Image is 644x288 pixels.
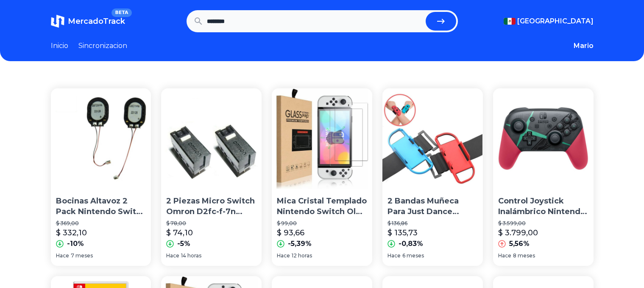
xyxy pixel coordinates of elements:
img: 2 Piezas Micro Switch Omron D2fc-f-7n Mouse Logitech, Razer [161,88,262,189]
img: 2 Bandas Muñeca Para Just Dance Controlador Nintendo Switch [382,88,483,189]
p: $ 135,73 [388,227,418,239]
p: $ 74,10 [166,227,193,239]
img: Mexico [504,18,516,25]
p: 5,56% [509,239,530,249]
img: MercadoTrack [51,14,64,28]
span: 14 horas [181,252,201,259]
a: Sincronizacion [78,41,127,51]
span: 8 meses [513,252,535,259]
p: $ 93,66 [277,227,304,239]
a: Bocinas Altavoz 2 Pack Nintendo Switch OriginalBocinas Altavoz 2 Pack Nintendo Switch Original$ 3... [51,88,151,266]
span: 12 horas [292,252,312,259]
p: $ 99,00 [277,220,367,227]
button: [GEOGRAPHIC_DATA] [504,16,594,26]
p: 2 Piezas Micro Switch Omron D2fc-f-7n Mouse Logitech, Razer [166,196,256,217]
span: [GEOGRAPHIC_DATA] [517,16,594,26]
p: $ 3.599,00 [498,220,588,227]
a: 2 Bandas Muñeca Para Just Dance Controlador Nintendo Switch2 Bandas Muñeca Para Just Dance Contro... [382,88,483,266]
img: Control Joystick Inalámbrico Nintendo Switch Pro Controller Japon Xenoblade Chronicles 2 [493,88,594,189]
img: Mica Cristal Templado Nintendo Switch Oled 2021, 2 Unidades [272,88,372,189]
a: 2 Piezas Micro Switch Omron D2fc-f-7n Mouse Logitech, Razer2 Piezas Micro Switch Omron D2fc-f-7n ... [161,88,262,266]
span: Hace [277,252,290,259]
span: Hace [56,252,69,259]
button: Mario [574,41,594,51]
p: $ 3.799,00 [498,227,538,239]
span: Hace [166,252,179,259]
p: $ 369,00 [56,220,146,227]
span: MercadoTrack [68,17,125,26]
p: -0,83% [399,239,423,249]
span: 6 meses [402,252,424,259]
p: -5% [177,239,190,249]
p: $ 332,10 [56,227,87,239]
p: Mica Cristal Templado Nintendo Switch Oled 2021, 2 Unidades [277,196,367,217]
a: MercadoTrackBETA [51,14,125,28]
p: -5,39% [288,239,312,249]
p: 2 Bandas Muñeca Para Just Dance Controlador Nintendo Switch [388,196,478,217]
a: Mica Cristal Templado Nintendo Switch Oled 2021, 2 UnidadesMica Cristal Templado Nintendo Switch ... [272,88,372,266]
p: Bocinas Altavoz 2 Pack Nintendo Switch Original [56,196,146,217]
span: Hace [498,252,511,259]
p: -10% [67,239,84,249]
img: Bocinas Altavoz 2 Pack Nintendo Switch Original [51,88,151,189]
span: Hace [388,252,401,259]
p: $ 78,00 [166,220,256,227]
a: Control Joystick Inalámbrico Nintendo Switch Pro Controller Japon Xenoblade Chronicles 2Control J... [493,88,594,266]
span: 7 meses [71,252,93,259]
a: Inicio [51,41,68,51]
span: BETA [112,8,131,17]
p: Control Joystick Inalámbrico Nintendo Switch Pro Controller Japon Xenoblade Chronicles 2 [498,196,588,217]
p: $ 136,86 [388,220,478,227]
